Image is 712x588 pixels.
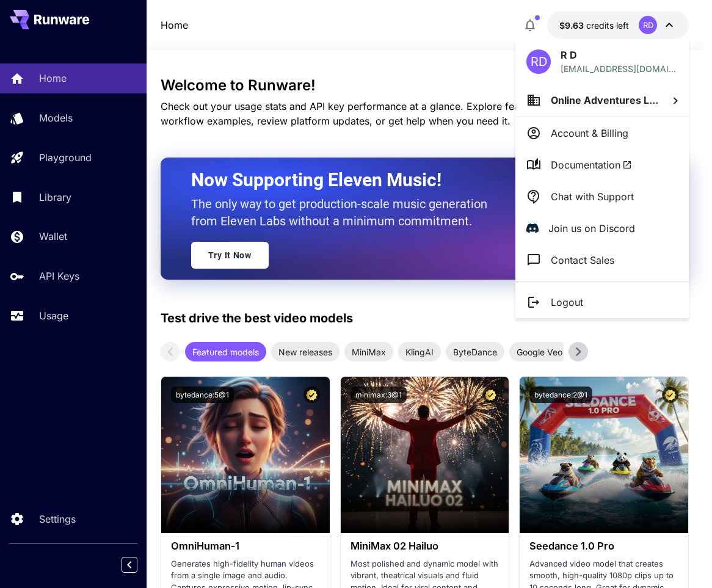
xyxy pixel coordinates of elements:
p: R D [561,48,678,62]
p: Logout [551,295,583,310]
span: Documentation [551,158,632,172]
span: Online Adventures L... [551,94,658,106]
div: RD [526,49,551,74]
button: Online Adventures L... [515,84,689,117]
div: admin@onlineadventures.co.uk [561,62,678,75]
p: Account & Billing [551,126,628,140]
p: Chat with Support [551,189,634,204]
p: [EMAIL_ADDRESS][DOMAIN_NAME] [561,62,678,75]
p: Join us on Discord [548,221,635,236]
p: Contact Sales [551,253,614,267]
